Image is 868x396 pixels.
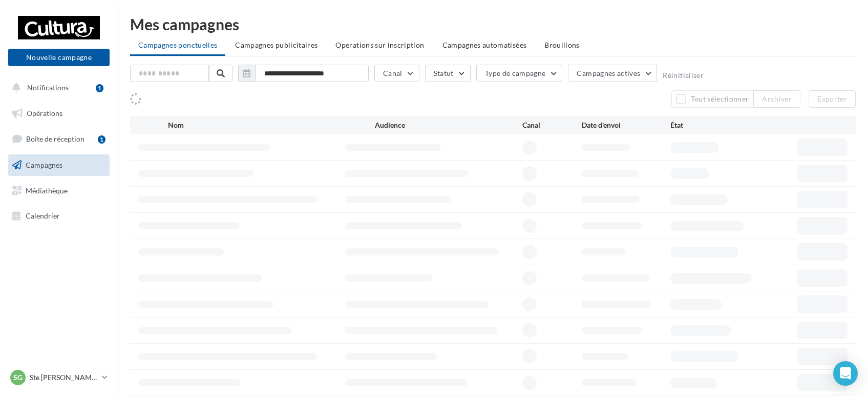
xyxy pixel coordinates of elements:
span: Operations sur inscription [335,41,424,49]
span: Campagnes automatisées [442,41,527,49]
span: Opérations [27,109,62,117]
a: Opérations [6,103,112,124]
div: Mes campagnes [130,16,856,32]
button: Campagnes actives [568,65,657,82]
button: Notifications 1 [6,77,108,98]
div: 1 [98,135,105,144]
div: Date d'envoi [582,120,670,130]
button: Statut [425,65,471,82]
div: Nom [168,120,375,130]
button: Réinitialiser [663,71,704,80]
a: Boîte de réception1 [6,128,112,150]
a: Campagnes [6,154,112,176]
span: Campagnes publicitaires [235,41,317,49]
span: Brouillons [544,41,580,49]
div: Audience [375,120,523,130]
button: Tout sélectionner [671,90,753,108]
span: Boîte de réception [26,134,84,143]
a: Calendrier [6,205,112,227]
div: État [670,120,759,130]
div: Open Intercom Messenger [833,361,858,386]
p: Ste [PERSON_NAME] des Bois [30,372,98,383]
span: SG [13,372,23,383]
span: Campagnes actives [577,69,640,77]
button: Archiver [753,90,800,108]
span: Calendrier [26,211,60,220]
button: Exporter [809,90,856,108]
div: 1 [96,84,103,92]
button: Nouvelle campagne [8,49,110,66]
span: Campagnes [26,161,62,169]
a: SG Ste [PERSON_NAME] des Bois [8,368,110,387]
div: Canal [522,120,581,130]
button: Canal [374,65,419,82]
span: Médiathèque [26,186,68,194]
button: Type de campagne [476,65,563,82]
a: Médiathèque [6,180,112,202]
span: Notifications [27,83,69,92]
